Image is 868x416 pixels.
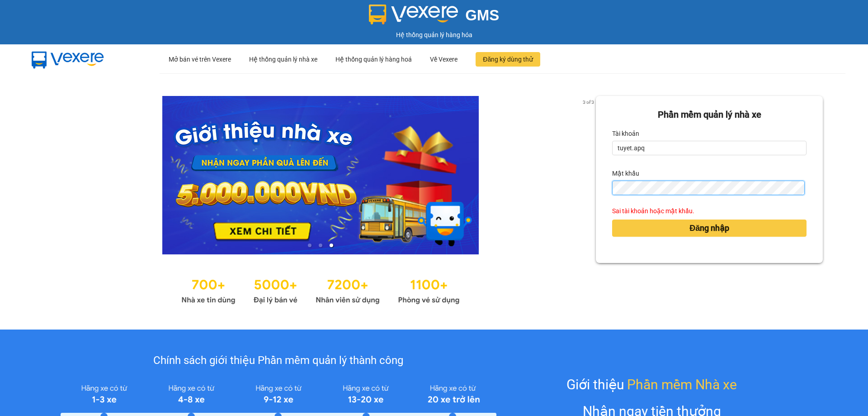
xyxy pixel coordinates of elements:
li: slide item 2 [319,244,322,247]
label: Mật khẩu [612,166,639,181]
div: Giới thiệu [566,374,737,395]
div: Hệ thống quản lý hàng hóa [2,30,866,40]
p: 3 of 3 [580,96,596,108]
img: logo 2 [369,5,458,24]
span: Đăng nhập [689,222,729,234]
div: Về Vexere [430,45,458,74]
div: Hệ thống quản lý hàng hoá [335,45,412,74]
button: Đăng nhập [612,220,807,237]
img: Statistics.png [181,273,460,307]
input: Mật khẩu [612,181,804,195]
span: Đăng ký dùng thử [483,54,533,64]
a: GMS [369,14,500,21]
div: Phần mềm quản lý nhà xe [612,108,807,122]
li: slide item 1 [308,244,311,247]
label: Tài khoản [612,126,639,141]
span: Phần mềm Nhà xe [627,374,737,395]
div: Chính sách giới thiệu Phần mềm quản lý thành công [61,352,496,369]
div: Mở bán vé trên Vexere [169,45,231,74]
input: Tài khoản [612,141,807,155]
img: mbUUG5Q.png [23,44,113,74]
div: Sai tài khoản hoặc mật khẩu. [612,206,807,216]
li: slide item 3 [330,244,333,247]
button: next slide / item [583,96,596,254]
span: GMS [465,7,499,24]
button: previous slide / item [45,96,58,254]
div: Hệ thống quản lý nhà xe [249,45,317,74]
button: Đăng ký dùng thử [476,52,540,67]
